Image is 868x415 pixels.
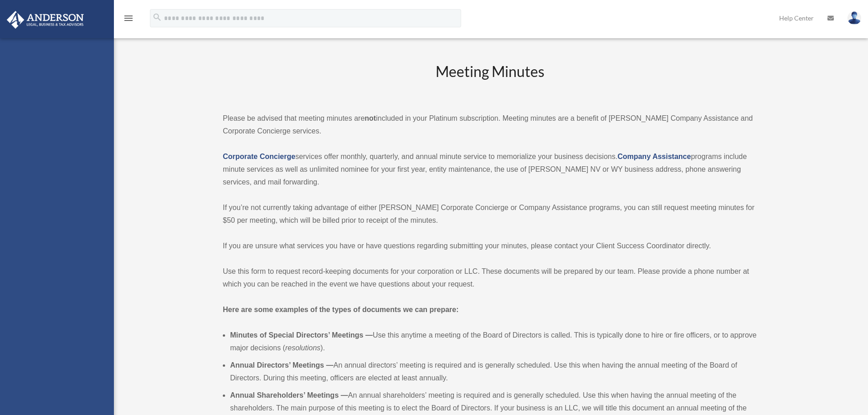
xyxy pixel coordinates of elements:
[223,240,757,252] p: If you are unsure what services you have or have questions regarding submitting your minutes, ple...
[123,16,134,24] a: menu
[223,150,757,189] p: services offer monthly, quarterly, and annual minute service to memorialize your business decisio...
[223,306,459,313] strong: Here are some examples of the types of documents we can prepare:
[365,114,376,122] strong: not
[230,361,334,369] b: Annual Directors’ Meetings —
[230,329,757,354] li: Use this anytime a meeting of the Board of Directors is called. This is typically done to hire or...
[230,391,348,399] b: Annual Shareholders’ Meetings —
[230,359,757,384] li: An annual directors’ meeting is required and is generally scheduled. Use this when having the ann...
[223,265,757,291] p: Use this form to request record-keeping documents for your corporation or LLC. These documents wi...
[223,201,757,227] p: If you’re not currently taking advantage of either [PERSON_NAME] Corporate Concierge or Company A...
[123,13,134,24] i: menu
[223,112,757,138] p: Please be advised that meeting minutes are included in your Platinum subscription. Meeting minute...
[230,331,373,339] b: Minutes of Special Directors’ Meetings —
[223,61,757,99] h2: Meeting Minutes
[617,153,691,160] a: Company Assistance
[847,11,861,25] img: User Pic
[285,344,320,352] em: resolutions
[223,153,295,160] a: Corporate Concierge
[4,11,87,29] img: Anderson Advisors Platinum Portal
[152,12,162,22] i: search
